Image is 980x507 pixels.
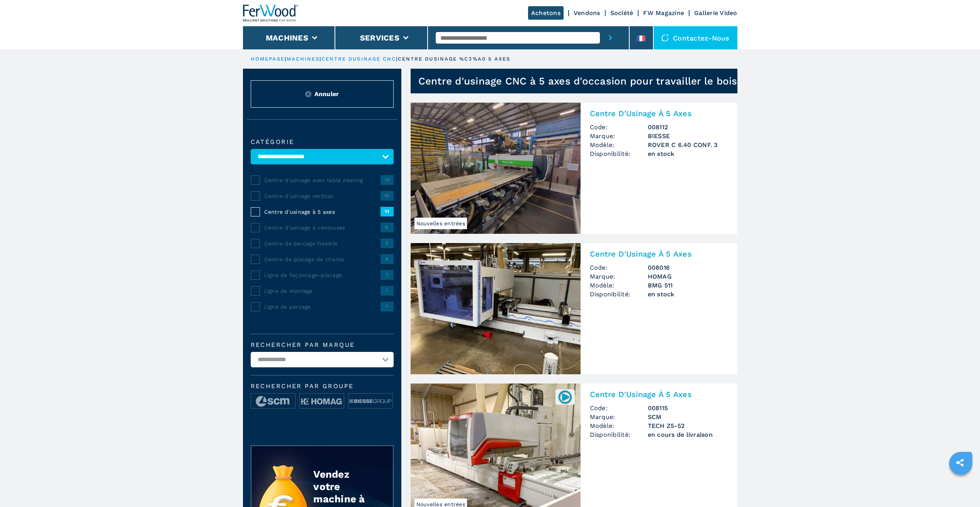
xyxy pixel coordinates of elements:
[300,394,344,409] img: image
[360,33,399,42] button: Services
[661,34,669,42] img: Contactez-nous
[590,390,728,399] h2: Centre D'Usinage À 5 Axes
[380,254,394,264] span: 6
[574,9,600,17] a: Vendons
[411,243,737,374] a: Centre D'Usinage À 5 Axes HOMAG BMG 511Centre D'Usinage À 5 AxesCode:008016Marque:HOMAGModèle:BMG...
[251,80,394,108] button: ResetAnnuler
[264,192,380,200] span: Centre d'usinage vertical
[590,109,728,118] h2: Centre D'Usinage À 5 Axes
[648,140,728,149] h3: ROVER C 6.40 CONF. 3
[947,472,974,501] iframe: Chat
[648,404,728,412] h3: 008115
[314,90,339,98] span: Annuler
[380,270,394,279] span: 1
[319,56,321,62] span: |
[694,9,737,17] a: Gallerie Video
[950,453,970,472] a: sharethis
[251,394,295,409] img: image
[557,389,572,404] img: 008115
[264,271,380,279] span: Ligne de façonnage–placage
[264,303,380,311] span: Ligne de percage
[398,56,511,63] p: centre dusinage %C3%A0 5 axes
[590,249,728,259] h2: Centre D'Usinage À 5 Axes
[380,175,394,184] span: 16
[590,430,648,439] span: Disponibilité:
[648,263,728,272] h3: 008016
[411,103,581,234] img: Centre D'Usinage À 5 Axes BIESSE ROVER C 6.40 CONF. 3
[380,286,394,295] span: 1
[590,290,648,299] span: Disponibilité:
[590,123,648,132] span: Code:
[251,139,394,145] label: catégorie
[264,255,380,263] span: Centre de placage de chants
[654,26,737,49] div: Contactez-nous
[590,272,648,281] span: Marque:
[251,56,285,62] a: HOMEPAGE
[648,132,728,140] h3: BIESSE
[648,272,728,281] h3: HOMAG
[590,281,648,290] span: Modèle:
[287,56,320,62] a: machines
[264,176,380,184] span: Centre d'usinage avec table nesting
[380,223,394,232] span: 8
[264,240,380,247] span: Centre de percage flexible
[648,149,728,158] span: en stock
[285,56,286,62] span: |
[411,243,581,374] img: Centre D'Usinage À 5 Axes HOMAG BMG 511
[380,207,394,216] span: 11
[590,263,648,272] span: Code:
[648,412,728,421] h3: SCM
[648,430,728,439] span: en cours de livraison
[321,56,396,62] a: centre dusinage cnc
[414,218,467,229] span: Nouvelles entrées
[411,103,737,234] a: Centre D'Usinage À 5 Axes BIESSE ROVER C 6.40 CONF. 3Nouvelles entréesCentre D'Usinage À 5 AxesCo...
[264,287,380,295] span: Ligne de montage
[380,302,394,311] span: 1
[305,91,311,97] img: Reset
[590,140,648,149] span: Modèle:
[348,394,392,409] img: image
[243,5,299,22] img: Ferwood
[418,75,737,87] h1: Centre d'usinage CNC à 5 axes d'occasion pour travailler le bois
[648,281,728,290] h3: BMG 511
[648,421,728,430] h3: TECH Z5-52
[396,56,397,62] span: |
[600,26,621,49] button: submit-button
[648,123,728,132] h3: 008112
[251,342,394,348] label: Rechercher par marque
[590,132,648,140] span: Marque:
[528,6,564,20] a: Achetons
[648,290,728,299] span: en stock
[590,149,648,158] span: Disponibilité:
[264,224,380,232] span: Centre d'usinage à ventouses
[380,238,394,248] span: 5
[251,383,394,389] span: Rechercher par groupe
[643,9,684,17] a: FW Magazine
[610,9,634,17] a: Société
[590,421,648,430] span: Modèle:
[590,412,648,421] span: Marque:
[264,208,380,216] span: Centre d'usinage à 5 axes
[380,191,394,200] span: 10
[590,404,648,412] span: Code:
[266,33,308,42] button: Machines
